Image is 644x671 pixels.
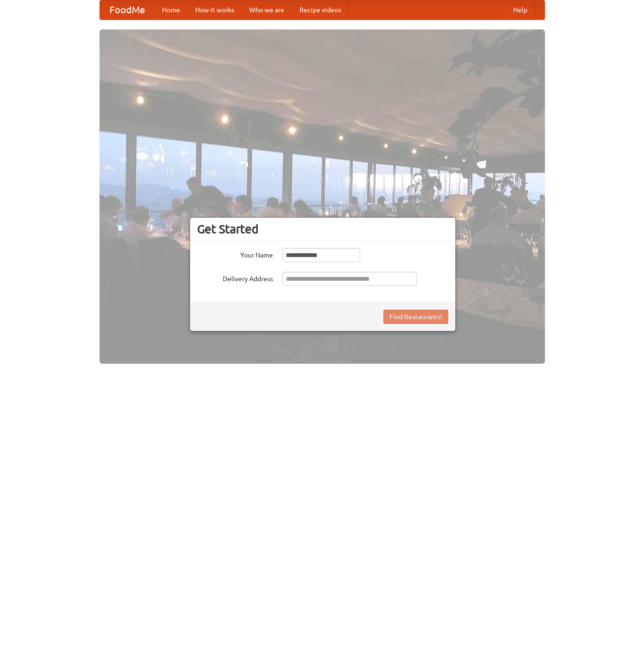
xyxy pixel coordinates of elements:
[292,0,349,19] a: Recipe videos
[506,0,535,19] a: Help
[242,0,292,19] a: Who we are
[100,0,154,19] a: FoodMe
[188,0,242,19] a: How it works
[197,222,448,236] h3: Get Started
[383,310,448,324] button: Find Restaurants!
[197,272,273,284] label: Delivery Address
[154,0,188,19] a: Home
[197,248,273,260] label: Your Name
